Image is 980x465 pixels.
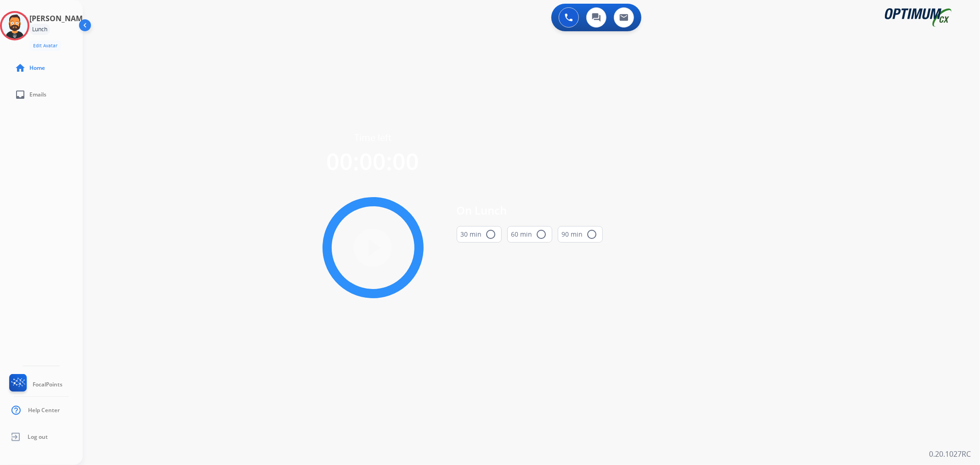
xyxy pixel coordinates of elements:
span: Home [29,64,45,72]
span: 00:00:00 [327,146,419,177]
button: Edit Avatar [29,40,61,51]
p: 0.20.1027RC [929,448,971,459]
span: FocalPoints [33,381,62,388]
span: Log out [28,433,48,441]
mat-icon: radio_button_unchecked [486,229,497,240]
h3: [PERSON_NAME] [29,13,89,24]
mat-icon: inbox [15,89,26,100]
mat-icon: home [15,62,26,74]
button: 90 min [558,226,603,243]
span: On Lunch [457,202,603,219]
mat-icon: radio_button_unchecked [536,229,547,240]
span: Help Center [28,407,60,414]
span: Emails [29,91,46,98]
img: avatar [2,13,28,39]
span: Time left [354,131,391,144]
button: 30 min [457,226,502,243]
a: FocalPoints [7,374,62,395]
button: 60 min [507,226,552,243]
mat-icon: radio_button_unchecked [587,229,598,240]
div: Lunch [29,24,50,35]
